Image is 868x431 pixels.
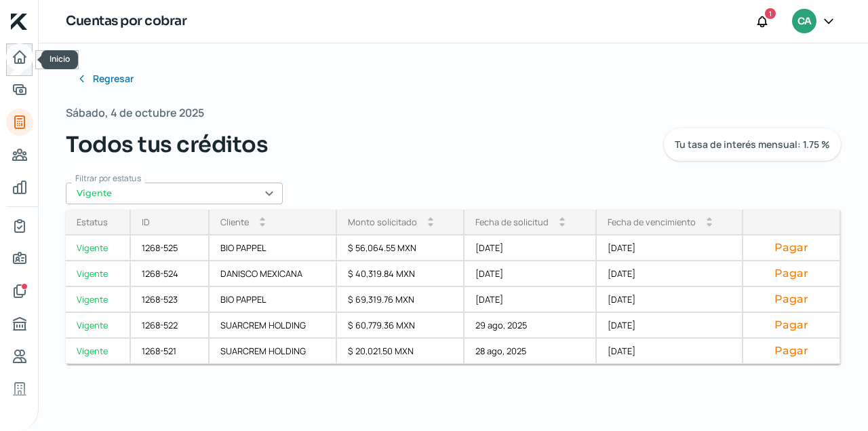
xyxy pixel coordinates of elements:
[597,261,743,287] div: [DATE]
[337,236,465,261] div: $ 56,064.55 MXN
[6,278,33,305] a: Documentos
[754,241,829,255] button: Pagar
[75,172,141,184] span: Filtrar por estatus
[66,236,131,261] a: Vigente
[6,245,33,272] a: Información general
[131,261,210,287] div: 1268-524
[428,222,433,227] i: arrow_drop_down
[769,7,772,20] span: 1
[475,216,549,228] div: Fecha de solicitud
[465,339,596,364] div: 28 ago, 2025
[337,313,465,339] div: $ 60,779.36 MXN
[597,313,743,339] div: [DATE]
[465,287,596,313] div: [DATE]
[608,216,696,228] div: Fecha de vencimiento
[77,216,108,228] div: Estatus
[66,287,131,313] a: Vigente
[210,287,337,313] div: BIO PAPPEL
[559,222,565,227] i: arrow_drop_down
[6,212,33,240] a: Mi contrato
[597,339,743,364] div: [DATE]
[754,344,829,358] button: Pagar
[210,313,337,339] div: SUARCREM HOLDING
[66,313,131,339] a: Vigente
[66,65,144,92] button: Regresar
[465,313,596,339] div: 29 ago, 2025
[465,261,596,287] div: [DATE]
[707,222,712,227] i: arrow_drop_down
[131,287,210,313] div: 1268-523
[66,12,186,31] h1: Cuentas por cobrar
[66,128,268,161] span: Todos tus créditos
[6,43,33,71] a: Inicio
[6,76,33,103] a: Adelantar facturas
[131,313,210,339] div: 1268-522
[210,236,337,261] div: BIO PAPPEL
[675,140,830,149] span: Tu tasa de interés mensual: 1.75 %
[210,339,337,364] div: SUARCREM HOLDING
[754,267,829,280] button: Pagar
[465,236,596,261] div: [DATE]
[597,236,743,261] div: [DATE]
[50,53,70,64] span: Inicio
[220,216,249,228] div: Cliente
[6,109,33,136] a: Tus créditos
[260,222,265,227] i: arrow_drop_down
[93,74,134,83] span: Regresar
[797,14,811,30] span: CA
[210,261,337,287] div: DANISCO MEXICANA
[142,216,150,228] div: ID
[66,103,204,123] span: Sábado, 4 de octubre 2025
[66,261,131,287] a: Vigente
[66,339,131,364] a: Vigente
[6,141,33,168] a: Pago a proveedores
[337,261,465,287] div: $ 40,319.84 MXN
[6,343,33,370] a: Referencias
[348,216,417,228] div: Monto solicitado
[6,174,33,201] a: Mis finanzas
[6,310,33,337] a: Buró de crédito
[6,375,33,402] a: Industria
[337,339,465,364] div: $ 20,021.50 MXN
[597,287,743,313] div: [DATE]
[337,287,465,313] div: $ 69,319.76 MXN
[754,318,829,332] button: Pagar
[131,339,210,364] div: 1268-521
[754,293,829,306] button: Pagar
[131,236,210,261] div: 1268-525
